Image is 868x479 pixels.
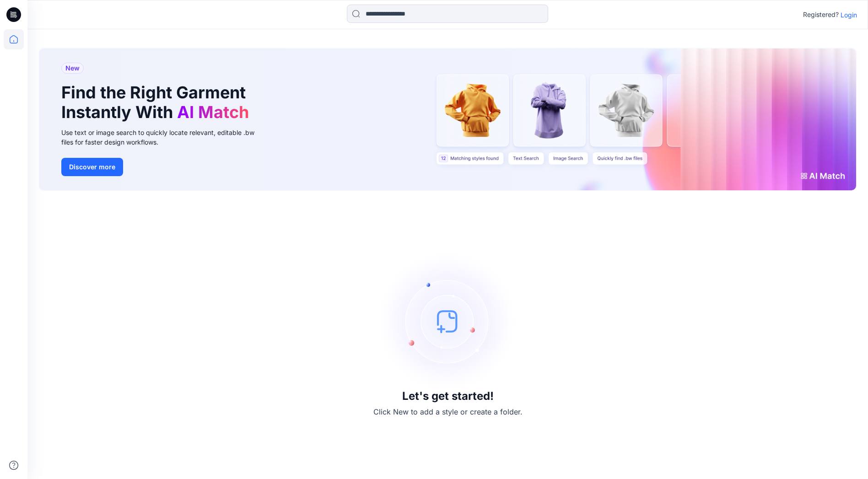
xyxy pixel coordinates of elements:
[373,406,523,417] p: Click New to add a style or create a folder.
[177,102,249,122] span: AI Match
[841,10,857,20] p: Login
[803,9,839,20] p: Registered?
[379,253,517,390] img: empty-state-image.svg
[402,390,494,403] h3: Let's get started!
[61,83,253,122] h1: Find the Right Garment Instantly With
[65,63,80,74] span: New
[61,158,123,176] button: Discover more
[61,128,267,147] div: Use text or image search to quickly locate relevant, editable .bw files for faster design workflows.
